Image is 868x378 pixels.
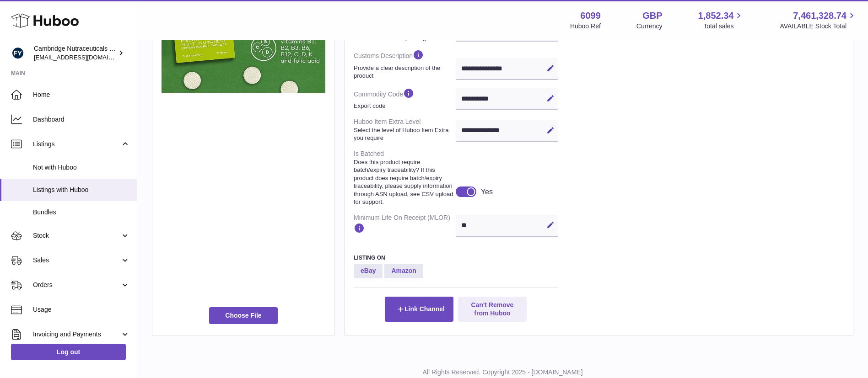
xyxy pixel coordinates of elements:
[570,22,601,31] div: Huboo Ref
[698,10,734,22] span: 1,852.34
[209,307,278,324] span: Choose File
[33,91,130,99] span: Home
[580,10,601,22] strong: 6099
[145,368,861,377] p: All Rights Reserved. Copyright 2025 - [DOMAIN_NAME]
[33,186,130,194] span: Listings with Huboo
[354,102,453,110] strong: Export code
[703,22,744,31] span: Total sales
[793,10,846,22] span: 7,461,328.74
[33,163,130,172] span: Not with Huboo
[34,44,116,62] div: Cambridge Nutraceuticals Ltd
[698,10,744,31] a: 1,852.34 Total sales
[354,210,456,240] dt: Minimum Life On Receipt (MLOR)
[33,281,120,289] span: Orders
[384,264,423,278] strong: Amazon
[33,140,120,149] span: Listings
[458,297,527,321] button: Can't Remove from Huboo
[354,254,558,261] h3: Listing On
[354,158,453,206] strong: Does this product require batch/expiry traceability? If this product does require batch/expiry tr...
[780,10,857,31] a: 7,461,328.74 AVAILABLE Stock Total
[385,297,453,321] button: Link Channel
[354,64,453,80] strong: Provide a clear description of the product
[354,45,456,83] dt: Customs Description
[354,146,456,210] dt: Is Batched
[780,22,857,31] span: AVAILABLE Stock Total
[636,22,663,31] div: Currency
[354,114,456,146] dt: Huboo Item Extra Level
[34,53,135,61] span: [EMAIL_ADDRESS][DOMAIN_NAME]
[33,115,130,124] span: Dashboard
[11,46,25,60] img: internalAdmin-6099@internal.huboo.com
[33,305,130,314] span: Usage
[33,231,120,240] span: Stock
[33,208,130,217] span: Bundles
[642,10,662,22] strong: GBP
[354,264,383,278] strong: eBay
[11,344,126,360] a: Log out
[354,84,456,114] dt: Commodity Code
[33,256,120,265] span: Sales
[481,187,493,197] div: Yes
[354,126,453,142] strong: Select the level of Huboo Item Extra you require
[33,330,120,339] span: Invoicing and Payments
